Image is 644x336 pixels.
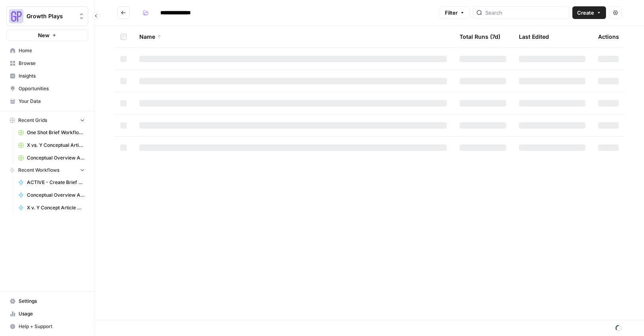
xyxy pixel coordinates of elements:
a: Usage [6,308,88,320]
button: New [6,29,88,41]
span: X v. Y Concept Article Generator [27,204,85,211]
span: Browse [19,60,85,67]
span: Create [577,9,594,17]
span: Insights [19,72,85,80]
a: Browse [6,57,88,70]
span: X vs. Y Conceptual Articles [27,142,85,149]
button: Recent Grids [6,114,88,126]
span: Home [19,47,85,54]
span: Growth Plays [27,12,74,20]
a: Insights [6,70,88,82]
div: Total Runs (7d) [460,26,500,47]
span: One Shot Brief Workflow Grid [27,129,85,136]
a: X vs. Y Conceptual Articles [15,139,88,152]
a: Your Data [6,95,88,108]
span: Recent Workflows [18,167,59,174]
span: New [38,31,49,39]
span: Opportunities [19,85,85,92]
button: Help + Support [6,320,88,333]
a: One Shot Brief Workflow Grid [15,126,88,139]
span: Filter [445,9,458,17]
input: Search [485,9,566,17]
div: Actions [598,26,619,47]
a: Conceptual Overview Article Generator [15,189,88,201]
span: Usage [19,310,85,317]
div: Last Edited [519,26,549,47]
a: Home [6,44,88,57]
div: Name [139,26,447,47]
span: Conceptual Overview Article Grid [27,154,85,161]
span: Recent Grids [18,117,47,124]
a: Conceptual Overview Article Grid [15,152,88,164]
img: Growth Plays Logo [9,9,23,23]
span: Conceptual Overview Article Generator [27,192,85,199]
button: Go back [117,6,130,19]
button: Workspace: Growth Plays [6,6,88,26]
span: Settings [19,298,85,305]
button: Filter [440,6,470,19]
button: Recent Workflows [6,164,88,176]
a: X v. Y Concept Article Generator [15,201,88,214]
button: Create [572,6,606,19]
a: ACTIVE - Create Brief Workflow [15,176,88,189]
a: Settings [6,295,88,308]
span: Your Data [19,98,85,105]
a: Opportunities [6,82,88,95]
span: ACTIVE - Create Brief Workflow [27,179,85,186]
span: Help + Support [19,323,85,330]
